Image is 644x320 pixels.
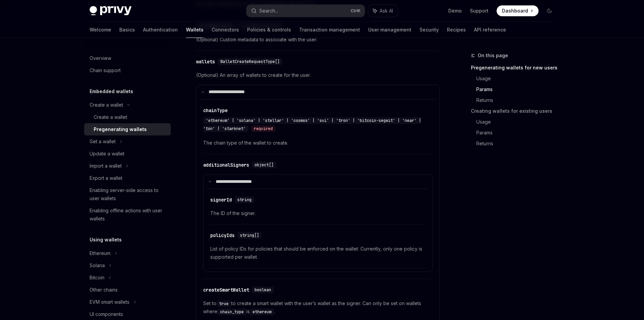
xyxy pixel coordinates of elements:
a: Params [476,84,560,95]
a: Overview [84,52,171,64]
span: List of policy IDs for policies that should be enforced on the wallet. Currently, only one policy... [210,245,426,261]
a: Welcome [90,22,111,38]
div: Overview [90,54,111,62]
a: Policies & controls [247,22,291,38]
a: Demo [448,7,462,14]
div: Update a wallet [90,150,124,158]
span: (Optional) Custom metadata to associate with the user. [196,36,440,44]
code: true [216,300,231,307]
a: User management [368,22,411,38]
div: Ethereum [90,249,111,257]
a: Pregenerating wallets for new users [471,62,560,73]
code: chain_type [217,308,246,315]
span: Dashboard [502,7,528,14]
span: Ask AI [380,7,393,14]
div: Enabling offline actions with user wallets [90,207,167,223]
a: Enabling offline actions with user wallets [84,205,171,225]
span: object[] [255,162,273,168]
div: wallets [196,58,215,65]
div: Create a wallet [90,101,123,109]
span: The chain type of the wallet to create. [203,139,433,147]
a: Export a wallet [84,172,171,184]
a: Create a wallet [84,111,171,123]
button: Toggle dark mode [544,5,555,16]
code: ethereum [250,308,274,315]
a: Support [470,7,488,14]
a: Authentication [143,22,178,38]
div: createSmartWallet [203,286,249,293]
div: Create a wallet [94,113,127,121]
div: Export a wallet [90,174,122,182]
div: Import a wallet [90,162,122,170]
span: (Optional) An array of wallets to create for the user. [196,71,440,79]
a: Wallets [186,22,204,38]
a: API reference [474,22,506,38]
div: Search... [259,7,278,15]
a: Pregenerating wallets [84,123,171,135]
a: Other chains [84,284,171,296]
div: additionalSigners [203,162,249,168]
div: Bitcoin [90,274,104,282]
button: Search...CtrlK [246,5,365,17]
span: boolean [255,287,271,293]
a: Transaction management [299,22,360,38]
div: Get a wallet [90,137,116,146]
div: chainType [203,107,228,114]
a: Creating wallets for existing users [471,106,560,116]
div: EVM smart wallets [90,298,129,306]
a: Recipes [447,22,466,38]
h5: Using wallets [90,236,122,244]
a: Returns [476,138,560,149]
span: Set to to create a smart wallet with the user’s wallet as the signer. Can only be set on wallets ... [203,299,433,316]
span: On this page [478,51,508,60]
a: Params [476,127,560,138]
a: Update a wallet [84,148,171,160]
a: Basics [119,22,135,38]
a: Enabling server-side access to user wallets [84,184,171,205]
div: UI components [90,310,123,318]
div: Solana [90,261,105,270]
span: Ctrl K [351,8,361,14]
a: Usage [476,116,560,127]
div: Other chains [90,286,118,294]
a: Returns [476,95,560,106]
span: string [237,197,252,202]
div: Chain support [90,66,121,74]
a: Connectors [212,22,239,38]
div: Enabling server-side access to user wallets [90,186,167,202]
span: 'ethereum' | 'solana' | 'stellar' | 'cosmos' | 'sui' | 'tron' | 'bitcoin-segwit' | 'near' | 'ton'... [203,118,421,131]
h5: Embedded wallets [90,87,133,95]
div: policyIds [210,232,235,239]
button: Ask AI [368,5,398,17]
a: Dashboard [497,5,539,16]
span: string[] [240,233,259,238]
div: required [251,125,276,132]
span: WalletCreateRequestType[] [220,59,280,64]
img: dark logo [90,6,132,16]
span: The ID of the signer. [210,209,426,217]
a: Security [420,22,439,38]
div: Pregenerating wallets [94,125,147,133]
a: Chain support [84,64,171,77]
a: Usage [476,73,560,84]
div: signerId [210,196,232,203]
